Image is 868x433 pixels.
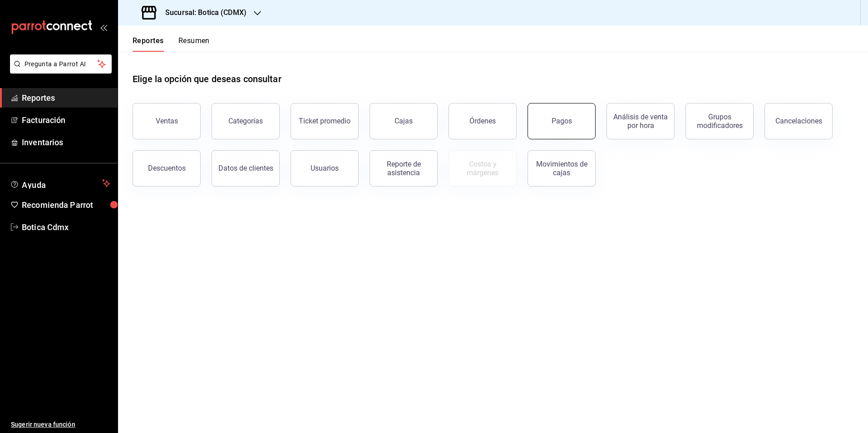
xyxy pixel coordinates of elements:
button: Grupos modificadores [686,103,754,139]
div: Ventas [156,117,178,125]
div: Datos de clientes [218,164,273,172]
div: navigation tabs [133,36,210,52]
button: Cancelaciones [764,103,833,139]
span: Ayuda [22,178,99,189]
span: Sugerir nueva función [11,420,110,429]
button: open_drawer_menu [100,24,107,31]
div: Categorías [228,117,263,125]
div: Órdenes [469,117,496,125]
span: Facturación [22,114,110,126]
div: Cajas [395,117,413,125]
h1: Elige la opción que deseas consultar [133,72,281,86]
div: Ticket promedio [299,117,350,125]
div: Cancelaciones [775,117,822,125]
button: Movimientos de cajas [528,150,596,187]
button: Reportes [133,36,164,52]
button: Ventas [133,103,201,139]
button: Datos de clientes [212,150,280,187]
h3: Sucursal: Botica (CDMX) [158,7,247,18]
div: Usuarios [311,164,339,172]
span: Reportes [22,92,110,104]
button: Resumen [178,36,210,52]
div: Análisis de venta por hora [612,113,669,130]
button: Pregunta a Parrot AI [10,54,112,74]
span: Botica Cdmx [22,221,110,233]
div: Costos y márgenes [454,160,511,177]
button: Usuarios [291,150,359,187]
div: Descuentos [148,164,186,172]
a: Pregunta a Parrot AI [6,66,112,75]
div: Reporte de asistencia [375,160,432,177]
button: Cajas [370,103,438,139]
div: Pagos [552,117,572,125]
div: Grupos modificadores [691,113,748,130]
span: Recomienda Parrot [22,199,110,211]
button: Categorías [212,103,280,139]
span: Pregunta a Parrot AI [25,59,98,69]
div: Movimientos de cajas [533,160,590,177]
span: Inventarios [22,136,110,148]
button: Ticket promedio [291,103,359,139]
button: Contrata inventarios para ver este reporte [449,150,517,187]
button: Órdenes [449,103,517,139]
button: Análisis de venta por hora [607,103,675,139]
button: Pagos [528,103,596,139]
button: Descuentos [133,150,201,187]
button: Reporte de asistencia [370,150,438,187]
